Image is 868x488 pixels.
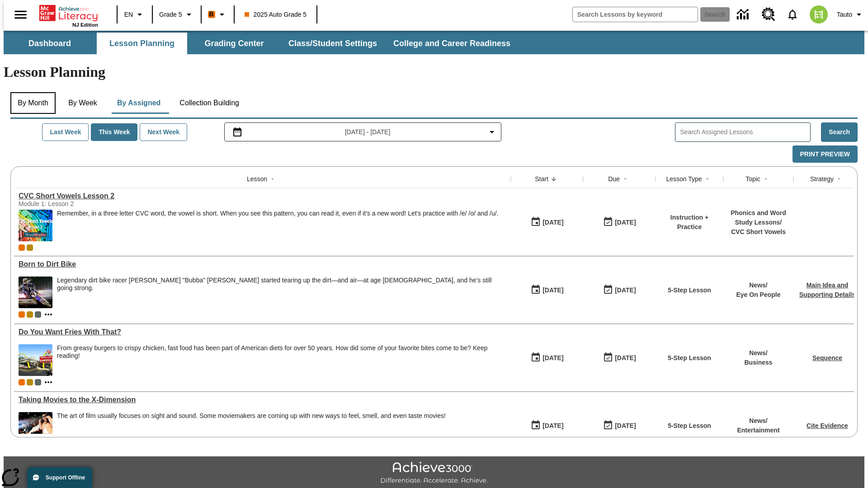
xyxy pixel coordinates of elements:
[600,214,639,231] button: 09/05/25: Last day the lesson can be accessed
[35,379,41,385] span: OL 2025 Auto Grade 6
[7,1,34,28] button: Open side menu
[666,174,702,183] div: Lesson Type
[245,10,307,19] span: 2025 Auto Grade 5
[615,285,636,296] div: [DATE]
[91,123,137,141] button: This Week
[804,3,833,26] button: Select a new avatar
[731,2,756,27] a: Data Center
[756,2,781,27] a: Resource Center, Will open in new tab
[799,282,855,298] a: Main Idea and Supporting Details
[60,92,105,114] button: By Week
[267,174,278,184] button: Sort
[19,396,506,404] div: Taking Movies to the X-Dimension
[19,260,506,268] a: Born to Dirt Bike, Lessons
[4,33,519,54] div: SubNavbar
[380,462,488,485] img: Achieve3000 Differentiate Accelerate Achieve
[736,290,780,300] p: Eye On People
[386,33,518,54] button: College and Career Readiness
[542,420,563,432] div: [DATE]
[615,352,636,364] div: [DATE]
[744,348,772,358] p: News /
[19,396,506,404] a: Taking Movies to the X-Dimension, Lessons
[204,6,231,23] button: Boost Class color is orange. Change class color
[57,210,498,241] div: Remember, in a three letter CVC word, the vowel is short. When you see this pattern, you can read...
[27,467,92,488] button: Support Offline
[97,33,187,54] button: Lesson Planning
[728,208,789,227] p: Phonics and Word Study Lessons /
[124,10,133,19] span: EN
[27,244,33,251] div: New 2025 class
[46,474,85,481] span: Support Offline
[528,349,566,366] button: 09/04/25: First time the lesson was available
[189,33,279,54] button: Grading Center
[27,311,33,318] div: New 2025 class
[821,122,858,142] button: Search
[528,417,566,434] button: 09/03/25: First time the lesson was available
[745,174,760,183] div: Topic
[608,174,620,183] div: Due
[19,344,52,376] img: One of the first McDonald's stores, with the iconic red sign and golden arches.
[4,31,864,54] div: SubNavbar
[812,354,842,361] a: Sequence
[4,64,864,80] h1: Lesson Planning
[548,174,559,184] button: Sort
[43,377,54,388] button: Show more classes
[19,192,506,200] a: CVC Short Vowels Lesson 2, Lessons
[542,285,563,296] div: [DATE]
[810,174,834,183] div: Strategy
[42,123,89,141] button: Last Week
[140,123,187,141] button: Next Week
[57,210,498,217] p: Remember, in a three letter CVC word, the vowel is short. When you see this pattern, you can read...
[19,244,25,251] div: Current Class
[535,174,548,183] div: Start
[209,9,214,20] span: B
[156,6,198,23] button: Grade: Grade 5, Select a grade
[736,281,780,290] p: News /
[600,282,639,299] button: 09/04/25: Last day the lesson can be accessed
[528,282,566,299] button: 09/04/25: First time the lesson was available
[19,260,506,268] div: Born to Dirt Bike
[668,353,711,363] p: 5-Step Lesson
[668,421,711,431] p: 5-Step Lesson
[57,277,506,308] div: Legendary dirt bike racer James "Bubba" Stewart started tearing up the dirt—and air—at age 4, and...
[600,349,639,366] button: 09/04/25: Last day the lesson can be accessed
[43,309,54,320] button: Show more classes
[19,192,506,200] div: CVC Short Vowels Lesson 2
[120,6,149,23] button: Language: EN, Select a language
[737,416,779,426] p: News /
[27,379,33,385] div: New 2025 class
[660,213,719,232] p: Instruction + Practice
[834,174,844,184] button: Sort
[486,127,497,137] svg: Collapse Date Range Filter
[19,210,52,241] img: CVC Short Vowels Lesson 2.
[781,3,804,26] a: Notifications
[19,379,25,385] span: Current Class
[837,10,852,19] span: Tauto
[57,412,446,420] p: The art of film usually focuses on sight and sound. Some moviemakers are coming up with new ways ...
[810,5,828,23] img: avatar image
[620,174,631,184] button: Sort
[57,277,506,292] div: Legendary dirt bike racer [PERSON_NAME] "Bubba" [PERSON_NAME] started tearing up the dirt—and air...
[57,344,506,376] span: From greasy burgers to crispy chicken, fast food has been part of American diets for over 50 year...
[542,217,563,228] div: [DATE]
[19,328,506,336] a: Do You Want Fries With That?, Lessons
[5,33,95,54] button: Dashboard
[19,311,25,318] div: Current Class
[680,126,810,139] input: Search Assigned Lessons
[615,217,636,228] div: [DATE]
[528,214,566,231] button: 09/05/25: First time the lesson was available
[615,420,636,432] div: [DATE]
[35,311,41,318] div: OL 2025 Auto Grade 6
[19,277,52,308] img: Motocross racer James Stewart flies through the air on his dirt bike.
[39,4,98,22] a: Home
[19,328,506,336] div: Do You Want Fries With That?
[668,286,711,295] p: 5-Step Lesson
[57,344,506,360] div: From greasy burgers to crispy chicken, fast food has been part of American diets for over 50 year...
